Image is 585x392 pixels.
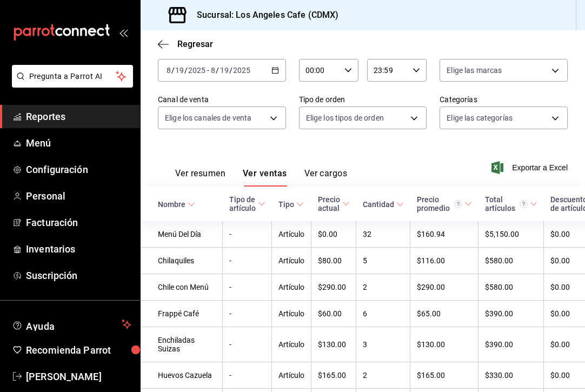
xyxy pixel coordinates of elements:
[26,136,131,150] span: Menú
[223,362,272,389] td: -
[29,71,116,82] span: Pregunta a Parrot AI
[272,274,311,301] td: Artículo
[229,195,256,212] div: Tipo de artículo
[272,362,311,389] td: Artículo
[26,215,131,230] span: Facturación
[175,66,184,75] input: --
[454,200,462,208] svg: Precio promedio = Total artículos / cantidad
[311,362,356,389] td: $165.00
[410,362,478,389] td: $165.00
[141,248,223,274] td: Chilaquiles
[223,327,272,362] td: -
[410,248,478,274] td: $116.00
[158,96,286,103] label: Canal de venta
[223,301,272,327] td: -
[141,221,223,248] td: Menú Del Día
[166,66,171,75] input: --
[478,327,544,362] td: $390.00
[485,195,537,212] span: Total artículos
[311,248,356,274] td: $80.00
[356,327,410,362] td: 3
[311,221,356,248] td: $0.00
[272,327,311,362] td: Artículo
[278,200,304,209] span: Tipo
[26,343,131,357] span: Recomienda Parrot
[26,189,131,203] span: Personal
[26,318,117,331] span: Ayuda
[356,248,410,274] td: 5
[410,301,478,327] td: $65.00
[318,195,340,212] div: Precio actual
[232,66,251,75] input: ----
[8,78,133,90] a: Pregunta a Parrot AI
[220,66,229,75] input: --
[223,221,272,248] td: -
[184,66,188,75] span: /
[26,242,131,256] span: Inventarios
[158,200,185,209] div: Nombre
[417,195,472,212] span: Precio promedio
[26,109,131,124] span: Reportes
[306,112,384,123] span: Elige los tipos de orden
[119,28,128,37] button: open_drawer_menu
[229,66,232,75] span: /
[363,200,404,209] span: Cantidad
[141,301,223,327] td: Frappé Café
[272,301,311,327] td: Artículo
[356,362,410,389] td: 2
[494,161,568,174] button: Exportar a Excel
[210,66,216,75] input: --
[356,301,410,327] td: 6
[520,200,528,208] svg: El total artículos considera cambios de precios en los artículos así como costos adicionales por ...
[26,162,131,177] span: Configuración
[141,327,223,362] td: Enchiladas Suizas
[363,200,394,209] div: Cantidad
[216,66,219,75] span: /
[141,362,223,389] td: Huevos Cazuela
[12,65,133,88] button: Pregunta a Parrot AI
[478,221,544,248] td: $5,150.00
[26,268,131,283] span: Suscripción
[440,96,568,103] label: Categorías
[311,327,356,362] td: $130.00
[485,195,528,212] div: Total artículos
[417,195,462,212] div: Precio promedio
[175,168,347,187] div: navigation tabs
[356,274,410,301] td: 2
[299,96,427,103] label: Tipo de orden
[311,274,356,301] td: $290.00
[272,248,311,274] td: Artículo
[478,274,544,301] td: $580.00
[171,66,175,75] span: /
[318,195,350,212] span: Precio actual
[188,66,206,75] input: ----
[223,248,272,274] td: -
[478,248,544,274] td: $580.00
[177,39,213,49] span: Regresar
[165,112,251,123] span: Elige los canales de venta
[188,9,338,22] h3: Sucursal: Los Angeles Cafe (CDMX)
[223,274,272,301] td: -
[311,301,356,327] td: $60.00
[447,112,513,123] span: Elige las categorías
[243,168,287,187] button: Ver ventas
[272,221,311,248] td: Artículo
[410,274,478,301] td: $290.00
[175,168,225,187] button: Ver resumen
[278,200,294,209] div: Tipo
[26,369,131,384] span: [PERSON_NAME]
[410,327,478,362] td: $130.00
[478,301,544,327] td: $390.00
[158,39,213,49] button: Regresar
[141,274,223,301] td: Chile con Menú
[304,168,348,187] button: Ver cargos
[158,200,195,209] span: Nombre
[356,221,410,248] td: 32
[229,195,265,212] span: Tipo de artículo
[447,65,502,76] span: Elige las marcas
[478,362,544,389] td: $330.00
[410,221,478,248] td: $160.94
[207,66,209,75] span: -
